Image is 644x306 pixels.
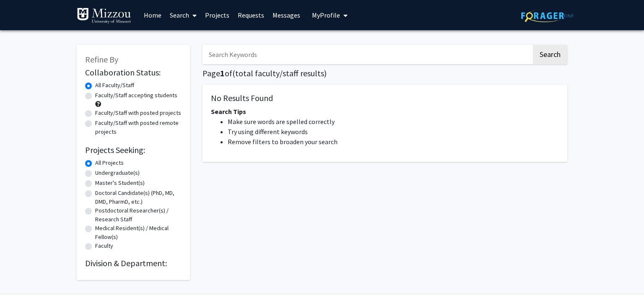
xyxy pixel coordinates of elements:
li: Remove filters to broaden your search [228,137,559,147]
label: Master's Student(s) [95,179,145,187]
h2: Collaboration Status: [85,67,182,78]
label: Medical Resident(s) / Medical Fellow(s) [95,224,182,241]
label: Faculty/Staff with posted projects [95,109,181,117]
h2: Division & Department: [85,258,182,268]
a: Search [166,0,201,30]
input: Search Keywords [203,45,532,64]
h1: Page of ( total faculty/staff results) [203,68,567,78]
nav: Page navigation [203,170,567,189]
a: Home [140,0,166,30]
img: University of Missouri Logo [77,8,131,24]
li: Try using different keywords [228,127,559,137]
label: Faculty/Staff accepting students [95,91,177,100]
span: Search Tips [211,107,246,116]
label: All Projects [95,158,124,167]
h5: No Results Found [211,93,559,103]
h2: Projects Seeking: [85,145,182,155]
a: Messages [268,0,304,30]
label: Faculty [95,241,113,250]
button: Search [533,45,567,64]
a: Projects [201,0,234,30]
span: Refine By [85,54,118,65]
img: ForagerOne Logo [521,9,574,22]
label: Doctoral Candidate(s) (PhD, MD, DMD, PharmD, etc.) [95,189,182,206]
a: Requests [234,0,268,30]
label: Postdoctoral Researcher(s) / Research Staff [95,206,182,224]
label: Faculty/Staff with posted remote projects [95,119,182,136]
span: My Profile [312,11,340,19]
li: Make sure words are spelled correctly [228,117,559,127]
label: Undergraduate(s) [95,169,140,177]
label: All Faculty/Staff [95,81,134,90]
span: 1 [220,68,225,78]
